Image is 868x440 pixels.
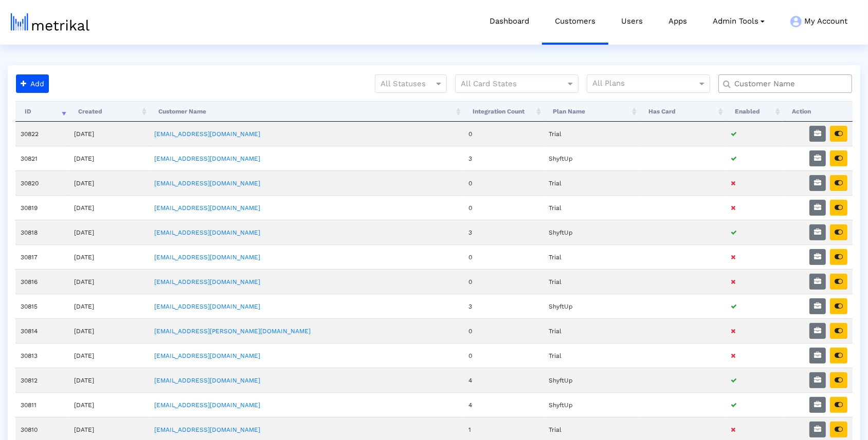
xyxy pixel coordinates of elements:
[544,170,640,195] td: Trial
[463,122,544,146] td: 0
[544,146,640,170] td: ShyftUp
[783,101,853,122] th: Action
[463,318,544,343] td: 0
[463,220,544,244] td: 3
[69,122,149,146] td: [DATE]
[69,343,149,368] td: [DATE]
[15,146,69,170] td: 30821
[463,392,544,417] td: 4
[15,195,69,220] td: 30819
[149,101,463,122] th: Customer Name: activate to sort column ascending
[15,122,69,146] td: 30822
[154,278,260,285] a: [EMAIL_ADDRESS][DOMAIN_NAME]
[69,244,149,269] td: [DATE]
[69,368,149,392] td: [DATE]
[463,170,544,195] td: 0
[69,269,149,294] td: [DATE]
[69,294,149,318] td: [DATE]
[463,368,544,392] td: 4
[69,195,149,220] td: [DATE]
[15,392,69,417] td: 30811
[544,318,640,343] td: Trial
[154,303,260,310] a: [EMAIL_ADDRESS][DOMAIN_NAME]
[15,294,69,318] td: 30815
[69,146,149,170] td: [DATE]
[154,426,260,433] a: [EMAIL_ADDRESS][DOMAIN_NAME]
[154,377,260,384] a: [EMAIL_ADDRESS][DOMAIN_NAME]
[463,294,544,318] td: 3
[544,220,640,244] td: ShyftUp
[15,244,69,269] td: 30817
[154,204,260,212] a: [EMAIL_ADDRESS][DOMAIN_NAME]
[69,220,149,244] td: [DATE]
[154,328,311,335] a: [EMAIL_ADDRESS][PERSON_NAME][DOMAIN_NAME]
[154,229,260,236] a: [EMAIL_ADDRESS][DOMAIN_NAME]
[461,78,554,91] input: All Card States
[463,343,544,368] td: 0
[69,318,149,343] td: [DATE]
[15,343,69,368] td: 30813
[15,318,69,343] td: 30814
[544,101,640,122] th: Plan Name: activate to sort column ascending
[544,269,640,294] td: Trial
[15,220,69,244] td: 30818
[11,13,89,31] img: metrical-logo-light.png
[15,269,69,294] td: 30816
[544,343,640,368] td: Trial
[154,254,260,261] a: [EMAIL_ADDRESS][DOMAIN_NAME]
[544,122,640,146] td: Trial
[727,79,848,89] input: Customer Name
[726,101,783,122] th: Enabled: activate to sort column ascending
[463,244,544,269] td: 0
[463,146,544,170] td: 3
[154,155,260,162] a: [EMAIL_ADDRESS][DOMAIN_NAME]
[463,195,544,220] td: 0
[790,16,802,27] img: my-account-menu-icon.png
[69,101,149,122] th: Created: activate to sort column ascending
[639,101,726,122] th: Has Card: activate to sort column ascending
[544,294,640,318] td: ShyftUp
[15,101,69,122] th: ID: activate to sort column ascending
[16,74,49,93] button: Add
[154,180,260,187] a: [EMAIL_ADDRESS][DOMAIN_NAME]
[592,78,699,91] input: All Plans
[544,195,640,220] td: Trial
[544,244,640,269] td: Trial
[15,170,69,195] td: 30820
[69,170,149,195] td: [DATE]
[154,352,260,359] a: [EMAIL_ADDRESS][DOMAIN_NAME]
[463,101,544,122] th: Integration Count: activate to sort column ascending
[463,269,544,294] td: 0
[69,392,149,417] td: [DATE]
[154,130,260,138] a: [EMAIL_ADDRESS][DOMAIN_NAME]
[15,368,69,392] td: 30812
[154,401,260,409] a: [EMAIL_ADDRESS][DOMAIN_NAME]
[544,368,640,392] td: ShyftUp
[544,392,640,417] td: ShyftUp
